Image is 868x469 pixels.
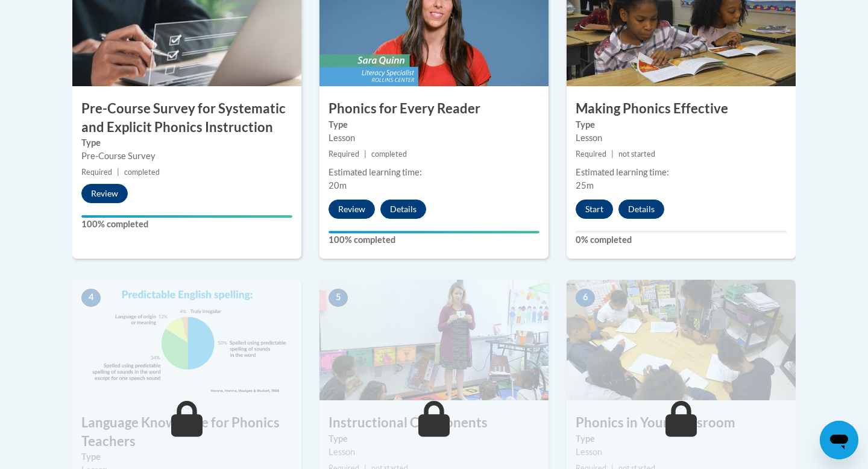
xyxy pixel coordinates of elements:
[567,280,796,400] img: Course Image
[124,168,160,177] span: completed
[329,118,539,131] label: Type
[81,168,112,177] span: Required
[329,445,539,459] div: Lesson
[618,200,664,219] button: Details
[319,99,549,118] h3: Phonics for Every Reader
[329,289,348,307] span: 5
[81,184,128,203] button: Review
[567,414,796,432] h3: Phonics in Your Classroom
[576,180,594,190] span: 25m
[364,150,366,159] span: |
[329,180,347,190] span: 20m
[81,150,292,163] div: Pre-Course Survey
[567,99,796,118] h3: Making Phonics Effective
[576,432,787,445] label: Type
[380,200,426,219] button: Details
[329,233,539,247] label: 100% completed
[81,136,292,150] label: Type
[618,150,655,159] span: not started
[576,166,787,179] div: Estimated learning time:
[329,432,539,445] label: Type
[117,168,119,177] span: |
[319,280,549,400] img: Course Image
[72,99,301,137] h3: Pre-Course Survey for Systematic and Explicit Phonics Instruction
[576,445,787,459] div: Lesson
[576,131,787,145] div: Lesson
[611,150,614,159] span: |
[81,215,292,218] div: Your progress
[820,421,858,459] iframe: Button to launch messaging window
[319,414,549,432] h3: Instructional Components
[81,218,292,231] label: 100% completed
[576,118,787,131] label: Type
[72,280,301,400] img: Course Image
[81,289,101,307] span: 4
[576,200,613,219] button: Start
[576,150,606,159] span: Required
[81,450,292,464] label: Type
[329,166,539,179] div: Estimated learning time:
[329,131,539,145] div: Lesson
[576,289,595,307] span: 6
[329,150,359,159] span: Required
[72,414,301,451] h3: Language Knowledge for Phonics Teachers
[329,200,375,219] button: Review
[576,233,787,247] label: 0% completed
[329,231,539,233] div: Your progress
[371,150,407,159] span: completed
